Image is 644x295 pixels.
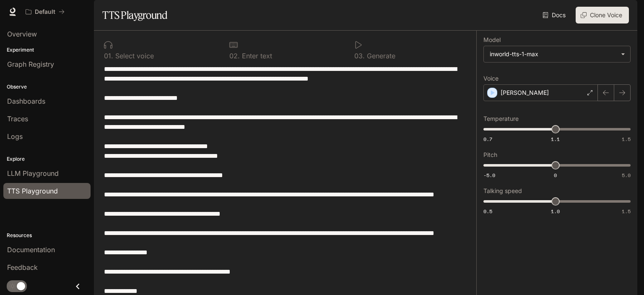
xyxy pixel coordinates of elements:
[501,89,549,97] p: [PERSON_NAME]
[354,52,365,59] p: 0 3 .
[483,136,492,143] span: 0.7
[576,7,629,23] button: Clone Voice
[113,52,154,59] p: Select voice
[483,152,497,158] p: Pitch
[622,136,631,143] span: 1.5
[22,3,68,20] button: All workspaces
[622,208,631,215] span: 1.5
[102,7,167,23] h1: TTS Playground
[551,136,560,143] span: 1.1
[483,37,501,43] p: Model
[483,188,522,194] p: Talking speed
[240,52,272,59] p: Enter text
[483,208,492,215] span: 0.5
[483,116,519,122] p: Temperature
[554,172,557,179] span: 0
[490,50,617,58] div: inworld-tts-1-max
[541,7,569,23] a: Docs
[35,8,55,16] p: Default
[104,52,113,59] p: 0 1 .
[365,52,395,59] p: Generate
[551,208,560,215] span: 1.0
[483,76,499,81] p: Voice
[229,52,240,59] p: 0 2 .
[622,172,631,179] span: 5.0
[484,46,630,62] div: inworld-tts-1-max
[483,172,495,179] span: -5.0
